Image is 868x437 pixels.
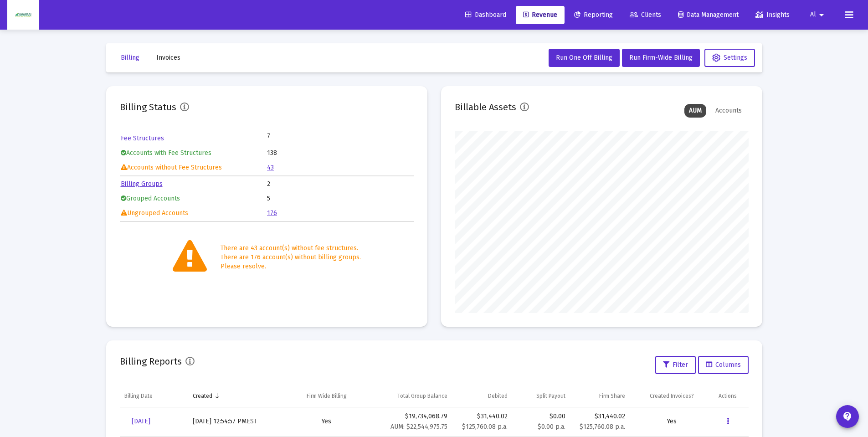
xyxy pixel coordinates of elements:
[684,104,706,118] div: AUM
[698,356,749,374] button: Columns
[655,356,696,374] button: Filter
[285,385,368,407] td: Column Firm Wide Billing
[267,177,413,191] td: 2
[580,423,625,431] small: $125,760.08 p.a.
[536,392,565,400] div: Split Payout
[706,361,741,369] span: Columns
[121,146,267,160] td: Accounts with Fee Structures
[517,412,565,432] div: $0.00
[574,11,613,19] span: Reporting
[549,49,620,67] button: Run One Off Billing
[634,417,709,426] div: Yes
[193,417,281,426] div: [DATE] 12:54:57 PM
[816,6,827,24] mat-icon: arrow_drop_down
[455,100,516,114] h2: Billable Assets
[267,192,413,206] td: 5
[810,11,816,19] span: Al
[458,6,514,24] a: Dashboard
[671,6,746,24] a: Data Management
[538,423,565,431] small: $0.00 p.a.
[156,54,180,62] span: Invoices
[457,412,507,421] div: $31,440.02
[462,423,508,431] small: $125,760.08 p.a.
[267,146,413,160] td: 138
[247,417,257,425] small: EST
[121,206,267,220] td: Ungrouped Accounts
[113,49,147,67] button: Billing
[799,5,838,24] button: Al
[267,209,277,217] a: 176
[124,412,158,431] a: [DATE]
[267,164,274,171] a: 43
[622,49,700,67] button: Run Firm-Wide Billing
[452,385,512,407] td: Column Debited
[599,392,625,400] div: Firm Share
[120,385,189,407] td: Column Billing Date
[719,392,737,400] div: Actions
[622,6,668,24] a: Clients
[465,11,506,19] span: Dashboard
[368,385,452,407] td: Column Total Group Balance
[842,411,853,422] mat-icon: contact_support
[488,392,508,400] div: Debited
[630,385,714,407] td: Column Created Invoices?
[121,54,139,62] span: Billing
[14,6,32,24] img: Dashboard
[397,392,447,400] div: Total Group Balance
[120,100,176,114] h2: Billing Status
[678,11,739,19] span: Data Management
[755,11,790,19] span: Insights
[290,417,363,426] div: Yes
[570,385,630,407] td: Column Firm Share
[629,54,693,62] span: Run Firm-Wide Billing
[567,6,620,24] a: Reporting
[712,54,747,62] span: Settings
[121,134,164,142] a: Fee Structures
[132,417,150,425] span: [DATE]
[650,392,694,400] div: Created Invoices?
[711,104,746,118] div: Accounts
[748,6,797,24] a: Insights
[188,385,285,407] td: Column Created
[630,11,661,19] span: Clients
[516,6,565,24] a: Revenue
[575,412,625,421] div: $31,440.02
[714,385,748,407] td: Column Actions
[523,11,557,19] span: Revenue
[121,161,267,175] td: Accounts without Fee Structures
[221,244,361,253] div: There are 43 account(s) without fee structures.
[221,253,361,262] div: There are 176 account(s) without billing groups.
[704,49,755,67] button: Settings
[512,385,570,407] td: Column Split Payout
[221,262,361,271] div: Please resolve.
[267,132,340,141] td: 7
[193,392,212,400] div: Created
[121,192,267,206] td: Grouped Accounts
[556,54,612,62] span: Run One Off Billing
[124,392,153,400] div: Billing Date
[372,412,447,432] div: $19,734,068.79
[663,361,688,369] span: Filter
[121,180,163,188] a: Billing Groups
[120,354,182,369] h2: Billing Reports
[390,423,447,431] small: AUM: $22,544,975.75
[307,392,347,400] div: Firm Wide Billing
[149,49,188,67] button: Invoices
